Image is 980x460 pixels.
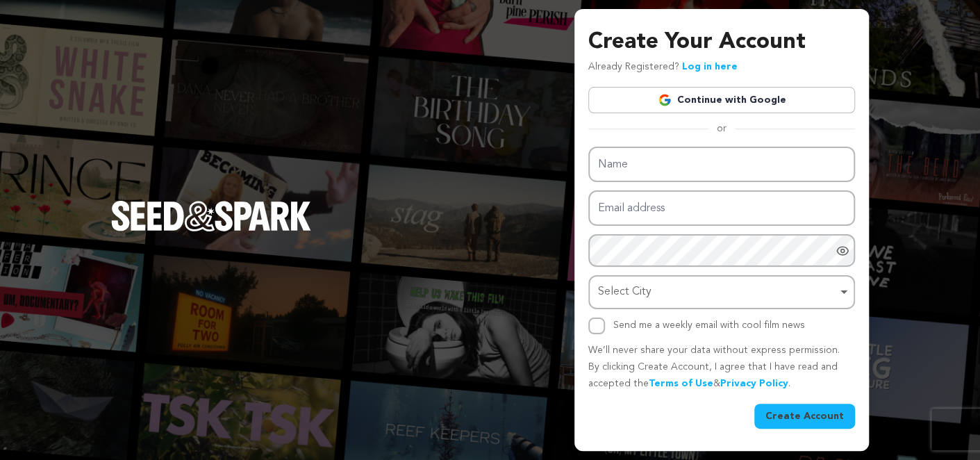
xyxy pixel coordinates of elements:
a: Continue with Google [588,87,855,113]
button: Create Account [754,404,855,429]
img: Seed&Spark Logo [111,201,311,231]
p: Already Registered? [588,59,738,76]
input: Email address [588,190,855,226]
a: Seed&Spark Homepage [111,201,311,259]
h3: Create Your Account [588,26,855,59]
a: Terms of Use [649,379,713,388]
a: Show password as plain text. Warning: this will display your password on the screen. [836,244,849,258]
a: Log in here [682,62,738,72]
img: Google logo [658,93,672,107]
div: Select City [598,282,837,302]
label: Send me a weekly email with cool film news [613,320,805,330]
p: We’ll never share your data without express permission. By clicking Create Account, I agree that ... [588,343,855,392]
a: Privacy Policy [720,379,788,388]
input: Name [588,147,855,182]
span: or [708,122,735,135]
